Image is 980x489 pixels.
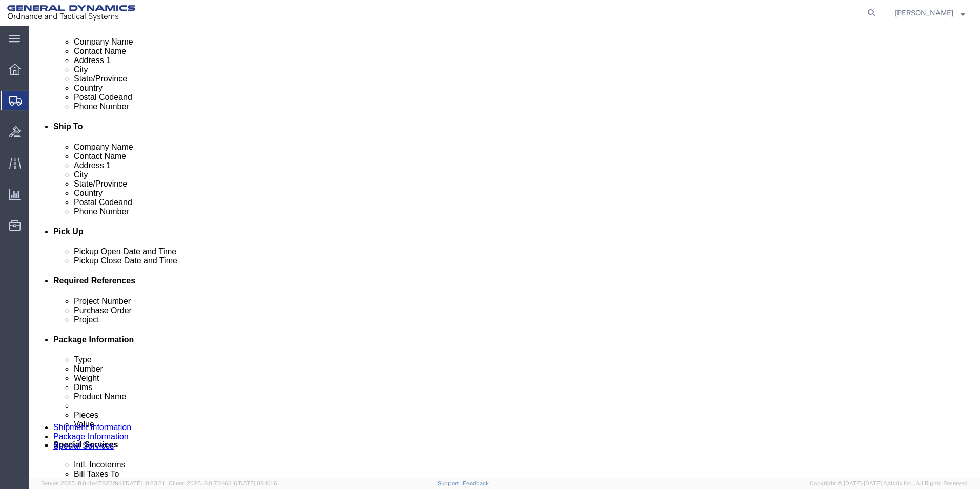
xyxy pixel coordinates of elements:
a: Support [438,480,463,486]
img: logo [7,5,135,21]
button: [PERSON_NAME] [894,7,966,19]
a: Feedback [463,480,489,486]
span: Brandon Walls [895,7,953,18]
span: Client: 2025.18.0-7346316 [169,480,277,486]
iframe: FS Legacy Container [29,26,980,478]
span: [DATE] 08:10:16 [237,480,277,486]
span: [DATE] 10:23:21 [124,480,164,486]
span: Server: 2025.18.0-4e47823f9d1 [41,480,164,486]
span: Copyright © [DATE]-[DATE] Agistix Inc., All Rights Reserved [810,479,968,488]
